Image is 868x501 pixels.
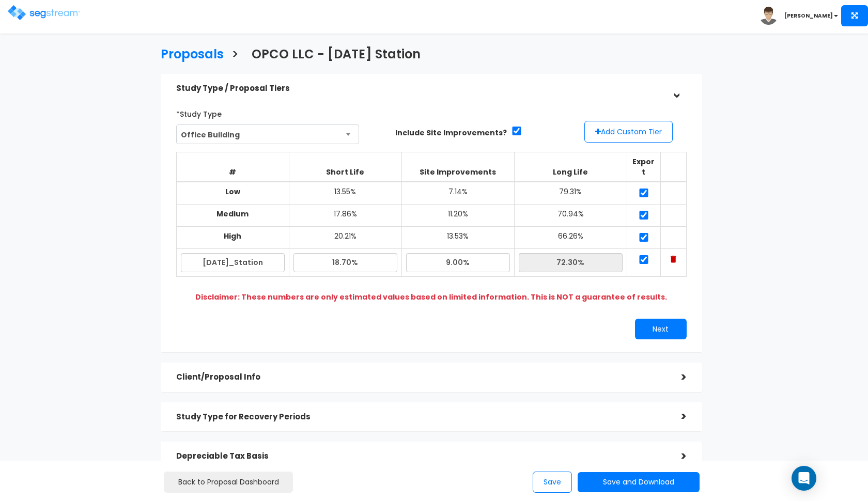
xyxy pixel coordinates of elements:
h5: Depreciable Tax Basis [176,452,666,461]
img: avatar.png [760,7,778,25]
h5: Client/Proposal Info [176,373,666,382]
span: Office Building [177,125,359,145]
td: 70.94% [514,205,627,227]
h5: Study Type / Proposal Tiers [176,84,666,93]
th: Long Life [514,152,627,182]
td: 13.53% [401,227,514,249]
b: Disclaimer: These numbers are only estimated values based on limited information. This is NOT a g... [195,292,667,302]
button: Add Custom Tier [584,121,673,143]
span: Office Building [176,124,360,144]
a: Back to Proposal Dashboard [164,472,293,493]
h3: > [231,48,239,64]
div: > [666,448,687,464]
img: Trash Icon [671,256,676,263]
td: 17.86% [289,205,401,227]
th: Site Improvements [401,152,514,182]
h5: Study Type for Recovery Periods [176,413,666,421]
a: OPCO LLC - [DATE] Station [244,37,421,69]
td: 20.21% [289,227,401,249]
img: logo.png [8,5,80,20]
th: Short Life [289,152,401,182]
button: Save and Download [578,472,700,492]
b: [PERSON_NAME] [784,12,833,20]
div: > [666,409,687,425]
td: 13.55% [289,182,401,205]
label: *Study Type [176,105,222,119]
div: Open Intercom Messenger [792,466,816,491]
div: > [666,369,687,385]
th: # [176,152,289,182]
td: 7.14% [401,182,514,205]
button: Save [533,472,572,493]
td: 66.26% [514,227,627,249]
td: 11.20% [401,205,514,227]
div: > [668,78,684,99]
label: Include Site Improvements? [395,128,507,138]
button: Next [635,319,687,339]
b: Low [225,186,240,197]
th: Export [627,152,660,182]
td: 79.31% [514,182,627,205]
h3: OPCO LLC - [DATE] Station [252,48,421,64]
h3: Proposals [161,48,224,64]
a: Proposals [153,37,224,69]
b: Medium [216,209,249,219]
b: High [224,231,241,241]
